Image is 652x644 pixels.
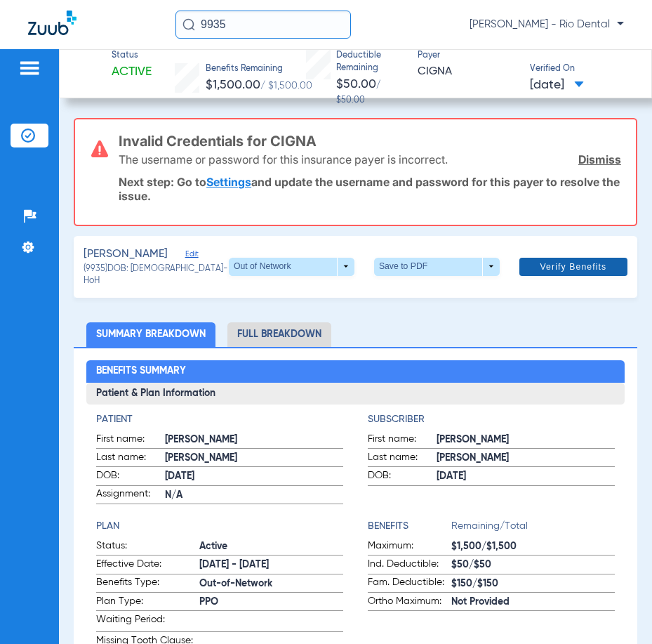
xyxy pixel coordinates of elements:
[84,263,229,288] span: (9935) DOB: [DEMOGRAPHIC_DATA] - HoH
[374,258,500,276] button: Save to PDF
[18,60,41,77] img: hamburger-icon
[96,612,199,631] span: Waiting Period:
[540,261,607,272] span: Verify Benefits
[96,557,199,574] span: Effective Date:
[96,432,165,449] span: First name:
[530,63,630,76] span: Verified On
[368,594,451,611] span: Ortho Maximum:
[451,558,615,572] span: $50/$50
[368,557,451,574] span: Ind. Deductible:
[368,519,451,534] h4: Benefits
[336,78,376,91] span: $50.00
[206,63,312,76] span: Benefits Remaining
[165,469,343,484] span: [DATE]
[206,175,251,189] a: Settings
[227,322,331,347] li: Full Breakdown
[112,63,152,81] span: Active
[206,79,260,91] span: $1,500.00
[451,519,615,539] span: Remaining/Total
[96,594,199,611] span: Plan Type:
[86,360,625,383] h2: Benefits Summary
[112,50,152,63] span: Status
[199,539,343,554] span: Active
[96,519,343,534] h4: Plan
[368,519,451,539] app-breakdown-title: Benefits
[418,63,517,81] span: CIGNA
[119,152,448,166] p: The username or password for this insurance payer is incorrect.
[96,468,165,485] span: DOB:
[96,450,165,467] span: Last name:
[451,577,615,591] span: $150/$150
[199,595,343,610] span: PPO
[368,575,451,592] span: Fam. Deductible:
[578,152,621,166] a: Dismiss
[229,258,354,276] button: Out of Network
[199,577,343,591] span: Out-of-Network
[418,50,517,63] span: Payer
[582,577,652,644] iframe: Chat Widget
[368,468,437,485] span: DOB:
[119,175,621,203] p: Next step: Go to and update the username and password for this payer to resolve the issue.
[165,451,343,466] span: [PERSON_NAME]
[368,450,437,467] span: Last name:
[368,539,451,556] span: Maximum:
[165,433,343,447] span: [PERSON_NAME]
[437,451,615,466] span: [PERSON_NAME]
[519,258,627,276] button: Verify Benefits
[185,249,198,263] span: Edit
[451,539,615,554] span: $1,500/$1,500
[86,383,625,405] h3: Patient & Plan Information
[199,558,343,572] span: [DATE] - [DATE]
[470,18,624,32] span: [PERSON_NAME] - Rio Dental
[451,595,615,610] span: Not Provided
[368,432,437,449] span: First name:
[182,18,195,31] img: Search Icon
[175,11,351,39] input: Search for patients
[91,140,108,157] img: error-icon
[96,575,199,592] span: Benefits Type:
[84,246,168,263] span: [PERSON_NAME]
[96,487,165,504] span: Assignment:
[165,488,343,503] span: N/A
[530,77,584,94] span: [DATE]
[437,469,615,484] span: [DATE]
[86,322,215,347] li: Summary Breakdown
[96,539,199,556] span: Status:
[437,433,615,447] span: [PERSON_NAME]
[336,50,405,74] span: Deductible Remaining
[28,11,76,35] img: Zuub Logo
[96,412,343,427] h4: Patient
[368,412,615,427] h4: Subscriber
[260,81,312,91] span: / $1,500.00
[119,134,621,148] h3: Invalid Credentials for CIGNA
